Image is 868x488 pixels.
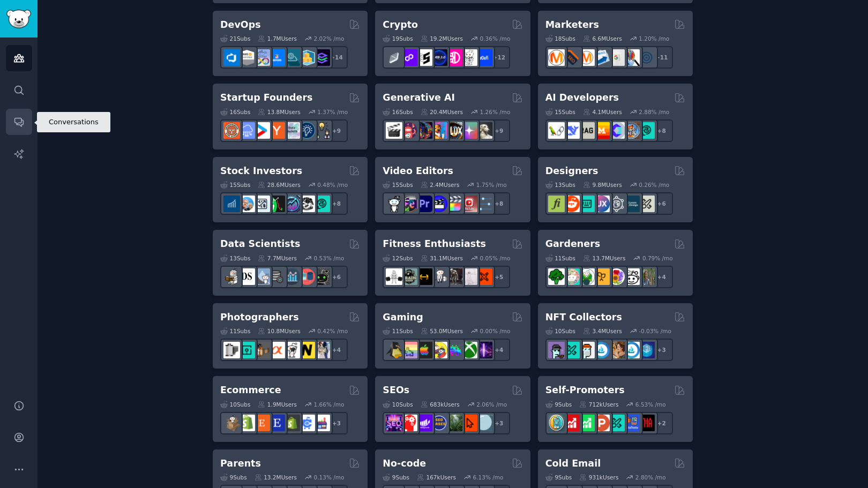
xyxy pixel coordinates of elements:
[220,108,250,116] div: 16 Sub s
[220,181,250,189] div: 15 Sub s
[223,415,240,431] img: dropship
[313,415,330,431] img: ecommerce_growth
[583,327,622,335] div: 3.4M Users
[548,342,565,358] img: NFTExchange
[579,474,618,481] div: 931k Users
[480,108,511,116] div: 1.26 % /mo
[238,122,255,139] img: SaaS
[639,108,669,116] div: 2.88 % /mo
[238,268,255,285] img: datascience
[383,254,413,262] div: 12 Sub s
[476,49,492,66] img: defi_
[220,457,261,470] h2: Parents
[431,268,447,285] img: weightroom
[608,342,625,358] img: CryptoArt
[583,254,625,262] div: 13.7M Users
[623,122,640,139] img: llmops
[317,108,348,116] div: 1.37 % /mo
[608,268,625,285] img: flowers
[383,108,413,116] div: 16 Sub s
[298,342,315,358] img: Nikon
[476,415,492,431] img: The_SEO
[578,415,595,431] img: selfpromotion
[476,401,507,408] div: 2.06 % /mo
[220,35,250,42] div: 21 Sub s
[283,268,300,285] img: analytics
[461,415,477,431] img: GoogleSearchConsole
[545,35,575,42] div: 18 Sub s
[461,196,477,212] img: Youtubevideo
[608,49,625,66] img: googleads
[578,342,595,358] img: NFTmarket
[383,164,453,178] h2: Video Editors
[545,474,572,481] div: 9 Sub s
[416,342,432,358] img: macgaming
[480,35,511,42] div: 0.36 % /mo
[638,415,655,431] img: TestMyApp
[238,196,255,212] img: ValueInvesting
[548,122,565,139] img: LangChain
[325,266,348,288] div: + 6
[313,196,330,212] img: technicalanalysis
[446,196,462,212] img: finalcutpro
[431,122,447,139] img: sdforall
[545,457,601,470] h2: Cold Email
[563,415,580,431] img: youtubepromotion
[386,122,402,139] img: aivideo
[386,49,402,66] img: ethfinance
[220,18,261,32] h2: DevOps
[223,122,240,139] img: EntrepreneurRideAlong
[314,401,345,408] div: 1.66 % /mo
[583,108,622,116] div: 4.1M Users
[563,49,580,66] img: bigseo
[650,46,673,69] div: + 11
[223,268,240,285] img: MachineLearning
[488,192,510,215] div: + 8
[461,49,477,66] img: CryptoNews
[386,342,402,358] img: linux_gaming
[638,342,655,358] img: DigitalItems
[638,122,655,139] img: AIDevelopersSociety
[638,49,655,66] img: OnlineMarketing
[476,196,492,212] img: postproduction
[446,49,462,66] img: defiblockchain
[431,415,447,431] img: SEO_cases
[593,196,610,212] img: UXDesign
[593,122,610,139] img: MistralAI
[650,192,673,215] div: + 6
[416,415,432,431] img: seogrowth
[298,122,315,139] img: Entrepreneurship
[223,342,240,358] img: analog
[298,49,315,66] img: aws_cdk
[446,415,462,431] img: Local_SEO
[583,181,622,189] div: 9.8M Users
[258,401,297,408] div: 1.9M Users
[545,254,575,262] div: 11 Sub s
[416,49,432,66] img: ethstaker
[593,342,610,358] img: OpenSeaNFT
[383,457,426,470] h2: No-code
[313,122,330,139] img: growmybusiness
[223,196,240,212] img: dividends
[461,268,477,285] img: physicaltherapy
[563,122,580,139] img: DeepSeek
[446,342,462,358] img: gamers
[258,35,297,42] div: 1.7M Users
[578,49,595,66] img: AskMarketing
[421,327,463,335] div: 53.0M Users
[650,119,673,142] div: + 8
[317,181,348,189] div: 0.48 % /mo
[431,342,447,358] img: GamerPals
[548,268,565,285] img: vegetablegardening
[488,46,510,69] div: + 12
[220,91,312,104] h2: Startup Founders
[253,122,270,139] img: startup
[223,49,240,66] img: azuredevops
[298,196,315,212] img: swingtrading
[220,311,299,324] h2: Photographers
[325,119,348,142] div: + 9
[238,49,255,66] img: AWS_Certified_Experts
[608,196,625,212] img: userexperience
[401,268,417,285] img: GymMotivation
[461,342,477,358] img: XboxGamers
